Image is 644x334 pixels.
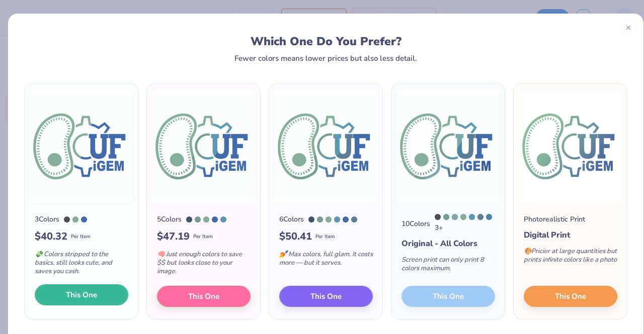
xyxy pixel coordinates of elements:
span: 🧠 [157,250,165,259]
button: This One [35,284,128,305]
span: Per Item [71,233,91,241]
div: 557 C [326,216,332,222]
div: 5415 C [477,214,484,220]
div: 624 C [443,214,449,220]
div: Just enough colors to save $$ but looks close to your image. [157,244,251,286]
div: 5415 C [351,216,357,222]
div: 7697 C [486,214,492,220]
div: Original - All Colors [401,238,495,250]
span: 💸 [35,250,43,259]
div: Photorealistic Print [524,214,585,225]
img: 5 color option [151,89,256,204]
div: Fewer colors means lower prices but also less detail. [234,54,417,62]
div: 7696 C [469,214,475,220]
div: 6 Colors [279,214,304,225]
div: 3 + [435,214,495,233]
div: 624 C [317,216,323,222]
span: $ 47.19 [157,229,190,244]
div: Pricier at large quantities but prints infinite colors like a photo [524,241,617,274]
div: 5 Colors [157,214,182,225]
span: This One [310,291,342,302]
img: Photorealistic preview [518,89,623,204]
span: 🎨 [524,247,532,256]
div: 557 C [72,216,78,222]
button: This One [279,286,373,307]
span: $ 40.32 [35,229,67,244]
span: Per Item [315,233,335,241]
div: 557 C [203,216,209,222]
div: Max colors, full glam. It costs more — but it serves. [279,244,373,277]
div: Digital Print [524,229,617,241]
div: Which One Do You Prefer? [36,35,616,48]
div: 7696 C [334,216,340,222]
div: 7696 C [220,216,226,222]
span: Per Item [193,233,213,241]
div: 624 C [195,216,201,222]
div: 7540 C [435,214,441,220]
div: 5493 C [452,214,458,220]
span: $ 50.41 [279,229,312,244]
button: This One [524,286,617,307]
span: This One [555,291,586,302]
span: This One [66,289,97,301]
div: 7540 C [64,216,70,222]
div: 10 Colors [401,218,430,229]
img: 3 color option [29,89,134,204]
div: Colors stripped to the basics, still looks cute, and saves you cash. [35,244,128,286]
div: 7683 C [343,216,349,222]
div: 3 Colors [35,214,59,225]
img: 10 color option [395,89,501,204]
div: 7545 C [186,216,192,222]
div: 7683 C [212,216,218,222]
img: 6 color option [273,89,378,204]
div: 7683 C [81,216,87,222]
div: 557 C [460,214,466,220]
span: 💅 [279,250,287,259]
button: This One [157,286,251,307]
div: Screen print can only print 8 colors maximum. [401,250,495,283]
div: 7545 C [308,216,314,222]
span: This One [188,291,219,302]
